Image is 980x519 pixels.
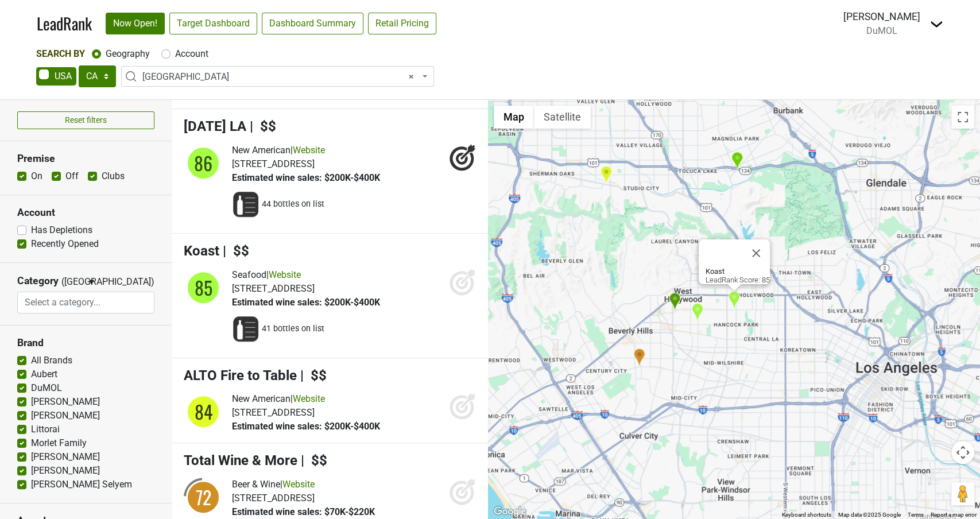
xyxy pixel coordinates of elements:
div: Koast [728,291,740,309]
img: Wine List [232,191,259,218]
a: Dashboard Summary [262,13,363,34]
span: Seafood [232,269,266,280]
span: Estimated wine sales: $70K-$220K [232,506,375,517]
b: Koast [706,267,725,276]
label: Account [175,47,208,61]
img: Wine List [232,315,259,343]
h3: Brand [17,337,154,349]
label: Off [65,169,79,183]
span: Beer & Wine [232,479,280,490]
input: Select a category... [18,292,154,313]
h3: Account [17,207,154,219]
span: 41 bottles on list [262,323,324,335]
label: All Brands [31,354,72,367]
span: | $$ [300,367,327,384]
div: [PERSON_NAME] [843,9,920,24]
a: Retail Pricing [368,13,436,34]
span: [STREET_ADDRESS] [232,493,315,503]
label: [PERSON_NAME] [31,464,100,478]
span: | $$ [223,243,249,259]
span: | $$ [301,452,327,468]
img: Google [491,504,529,519]
div: LeadRank Score: 85 [706,267,770,284]
span: ([GEOGRAPHIC_DATA]) [61,275,84,292]
span: Search By [36,48,85,59]
div: | [232,144,380,157]
span: New American [232,145,290,156]
a: Open this area in Google Maps (opens a new window) [491,504,529,519]
div: Total Wine & More [633,348,645,367]
span: ▼ [87,277,96,287]
h3: Category [17,275,59,287]
label: Recently Opened [31,237,99,251]
span: Total Wine & More [184,452,297,468]
a: Target Dashboard [169,13,257,34]
button: Reset filters [17,111,154,129]
a: Now Open! [106,13,165,34]
span: [STREET_ADDRESS] [232,283,315,294]
span: Estimated wine sales: $200K-$400K [232,297,380,308]
label: [PERSON_NAME] Selyem [31,478,132,491]
img: quadrant_split.svg [184,268,223,307]
label: Geography [106,47,150,61]
button: Close [742,239,770,267]
span: Estimated wine sales: $200K-$400K [232,172,380,183]
button: Show street map [494,106,534,129]
span: [DATE] LA [184,118,246,134]
button: Drag Pegman onto the map to open Street View [951,482,974,505]
div: Alba Los Angeles [669,292,681,311]
div: ALTO Fire to Table [600,165,612,184]
span: Estimated wine sales: $200K-$400K [232,421,380,432]
img: quadrant_split.svg [184,392,223,431]
a: Website [293,393,325,404]
label: [PERSON_NAME] [31,409,100,423]
img: quadrant_split.svg [184,478,223,517]
h3: Premise [17,153,154,165]
a: LeadRank [37,11,92,36]
span: Los Angeles [142,70,420,84]
label: Has Depletions [31,223,92,237]
label: [PERSON_NAME] [31,395,100,409]
button: Show satellite imagery [534,106,591,129]
div: | [232,268,380,282]
button: Toggle fullscreen view [951,106,974,129]
label: Morlet Family [31,436,87,450]
div: | [232,392,380,406]
a: Website [269,269,301,280]
a: Terms (opens in new tab) [908,512,924,518]
span: Remove all items [409,70,414,84]
span: Koast [184,243,219,259]
span: ALTO Fire to Table [184,367,297,384]
span: 44 bottles on list [262,199,324,210]
label: On [31,169,42,183]
div: 72 [186,480,220,514]
div: | [232,478,375,491]
a: Website [282,479,315,490]
span: DuMOL [866,25,897,36]
label: Aubert [31,367,57,381]
label: Clubs [102,169,125,183]
span: [STREET_ADDRESS] [232,158,315,169]
span: | $$ [250,118,276,134]
a: Website [293,145,325,156]
div: 86 [186,146,220,180]
label: [PERSON_NAME] [31,450,100,464]
img: Dropdown Menu [929,17,943,31]
span: [STREET_ADDRESS] [232,407,315,418]
div: 84 [186,394,220,429]
div: The Capital Grille [731,152,743,171]
label: Littorai [31,423,60,436]
span: Los Angeles [121,66,434,87]
button: Map camera controls [951,441,974,464]
span: Map data ©2025 Google [838,512,901,518]
div: 85 [186,270,220,305]
span: New American [232,393,290,404]
div: Lucia LA [691,303,703,322]
label: DuMOL [31,381,62,395]
img: quadrant_split.svg [184,144,223,183]
a: Report a map error [931,512,977,518]
button: Keyboard shortcuts [782,511,831,519]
